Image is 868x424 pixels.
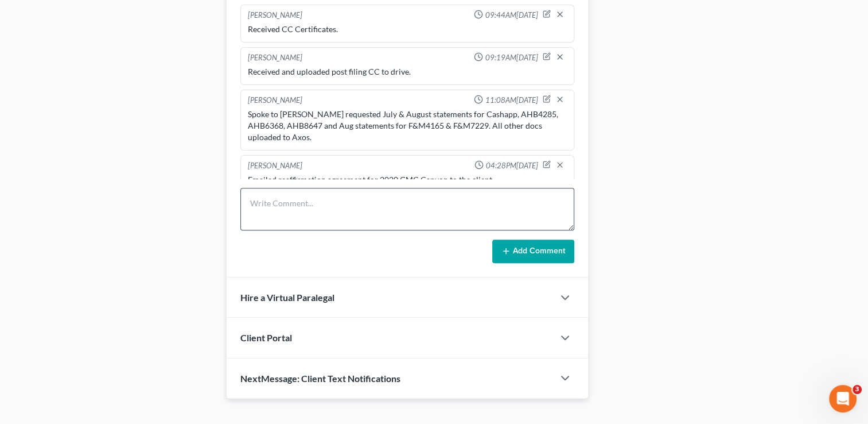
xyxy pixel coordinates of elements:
[829,385,857,413] iframe: Intercom live chat
[248,24,567,35] div: Received CC Certificates.
[240,373,400,384] span: NextMessage: Client Text Notifications
[248,52,302,64] div: [PERSON_NAME]
[248,10,302,21] div: [PERSON_NAME]
[248,95,302,106] div: [PERSON_NAME]
[485,95,538,106] span: 11:08AM[DATE]
[486,160,538,171] span: 04:28PM[DATE]
[248,66,567,78] div: Received and uploaded post filing CC to drive.
[248,109,567,143] div: Spoke to [PERSON_NAME] requested July & August statements for Cashapp, AHB4285, AHB6368, AHB8647 ...
[485,52,538,63] span: 09:19AM[DATE]
[485,10,538,21] span: 09:44AM[DATE]
[853,385,862,394] span: 3
[492,240,574,264] button: Add Comment
[248,160,302,172] div: [PERSON_NAME]
[240,292,334,303] span: Hire a Virtual Paralegal
[240,332,292,343] span: Client Portal
[248,174,567,186] div: Emailed reaffirmation agreement for 2020 GMC Canyon to the client.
